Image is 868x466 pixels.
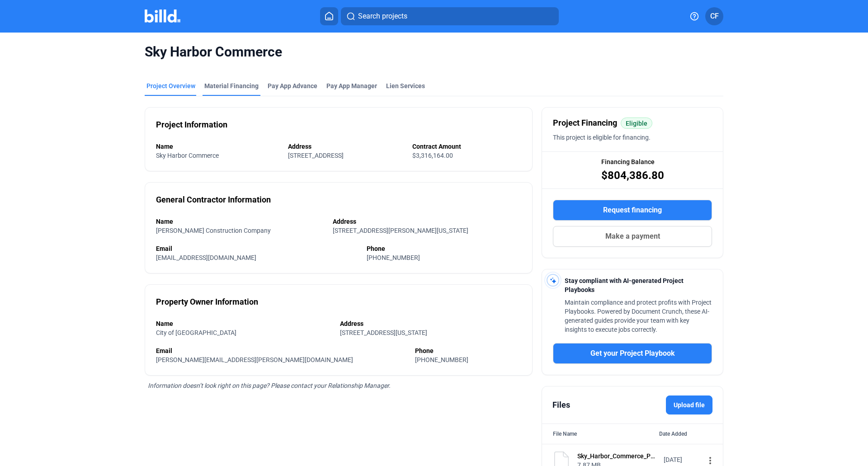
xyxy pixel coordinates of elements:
[705,455,716,466] mat-icon: more_vert
[552,399,570,411] div: Files
[553,429,577,438] div: File Name
[553,200,712,221] button: Request financing
[156,319,331,328] div: Name
[666,395,712,414] label: Upload file
[156,193,271,206] div: General Contractor Information
[146,81,195,90] div: Project Overview
[605,231,660,242] span: Make a payment
[156,346,406,355] div: Email
[553,226,712,247] button: Make a payment
[156,152,219,159] span: Sky Harbor Commerce
[705,7,723,25] button: CF
[601,168,664,183] span: $804,386.80
[148,382,391,389] span: Information doesn’t look right on this page? Please contact your Relationship Manager.
[710,11,719,22] span: CF
[367,244,521,253] div: Phone
[145,9,180,23] img: Billd Company Logo
[156,142,279,151] div: Name
[333,217,521,226] div: Address
[204,81,259,90] div: Material Financing
[565,299,712,333] span: Maintain compliance and protect profits with Project Playbooks. Powered by Document Crunch, these...
[156,296,258,308] div: Property Owner Information
[415,346,521,355] div: Phone
[553,117,617,129] span: Project Financing
[565,277,684,293] span: Stay compliant with AI-generated Project Playbooks
[156,254,256,261] span: [EMAIL_ADDRESS][DOMAIN_NAME]
[659,429,712,438] div: Date Added
[664,455,700,464] div: [DATE]
[553,134,651,141] span: This project is eligible for financing.
[341,7,559,25] button: Search projects
[156,118,227,131] div: Project Information
[156,227,271,234] span: [PERSON_NAME] Construction Company
[553,343,712,364] button: Get your Project Playbook
[367,254,420,261] span: [PHONE_NUMBER]
[288,142,404,151] div: Address
[333,227,468,234] span: [STREET_ADDRESS][PERSON_NAME][US_STATE]
[340,319,522,328] div: Address
[577,452,658,461] div: Sky_Harbor_Commerce_Park_-_Greentech_Services Executed (1)
[288,152,344,159] span: [STREET_ADDRESS]
[268,81,317,90] div: Pay App Advance
[590,348,675,359] span: Get your Project Playbook
[340,329,427,336] span: [STREET_ADDRESS][US_STATE]
[156,244,358,253] div: Email
[621,118,652,129] mat-chip: Eligible
[156,356,353,363] span: [PERSON_NAME][EMAIL_ADDRESS][PERSON_NAME][DOMAIN_NAME]
[412,142,521,151] div: Contract Amount
[415,356,468,363] span: [PHONE_NUMBER]
[326,81,377,90] span: Pay App Manager
[386,81,425,90] div: Lien Services
[145,43,723,61] span: Sky Harbor Commerce
[603,205,662,216] span: Request financing
[156,329,236,336] span: City of [GEOGRAPHIC_DATA]
[156,217,324,226] div: Name
[358,11,407,22] span: Search projects
[601,157,655,166] span: Financing Balance
[412,152,453,159] span: $3,316,164.00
